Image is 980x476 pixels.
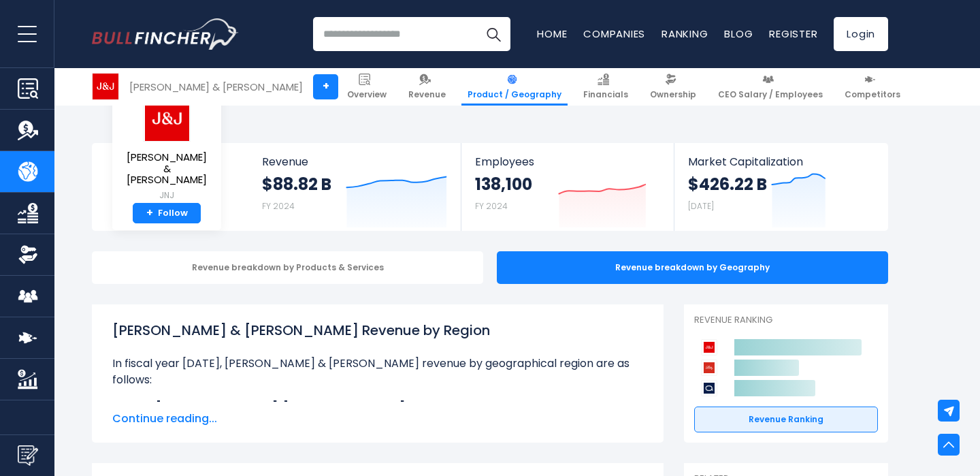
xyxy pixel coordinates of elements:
[133,203,201,224] a: +Follow
[112,355,643,388] p: In fiscal year [DATE], [PERSON_NAME] & [PERSON_NAME] revenue by geographical region are as follows:
[845,89,900,100] span: Competitors
[262,200,295,212] small: FY 2024
[650,89,696,100] span: Ownership
[112,399,643,415] li: $13.59 B
[724,27,753,41] a: Blog
[718,89,823,100] span: CEO Salary / Employees
[402,68,452,106] a: Revenue
[126,399,408,415] b: Asia-[GEOGRAPHIC_DATA], [GEOGRAPHIC_DATA]:
[122,95,211,203] a: [PERSON_NAME] & [PERSON_NAME] JNJ
[688,155,873,168] span: Market Capitalization
[123,189,210,202] small: JNJ
[461,68,568,106] a: Product / Geography
[475,200,508,212] small: FY 2024
[661,27,708,41] a: Ranking
[93,74,118,99] img: JNJ logo
[701,360,717,376] img: Eli Lilly and Company competitors logo
[688,200,714,212] small: [DATE]
[92,18,239,50] img: Bullfincher logo
[476,17,510,51] button: Search
[262,174,331,195] strong: $88.82 B
[701,380,717,396] img: AbbVie competitors logo
[262,155,448,168] span: Revenue
[834,17,888,51] a: Login
[347,89,387,100] span: Overview
[112,411,643,427] span: Continue reading...
[712,68,829,106] a: CEO Salary / Employees
[146,207,153,219] strong: +
[461,143,673,231] a: Employees 138,100 FY 2024
[644,68,702,106] a: Ownership
[341,68,393,106] a: Overview
[583,27,645,41] a: Companies
[674,143,887,231] a: Market Capitalization $426.22 B [DATE]
[92,18,238,50] a: Go to homepage
[123,152,210,186] span: [PERSON_NAME] & [PERSON_NAME]
[248,143,461,231] a: Revenue $88.82 B FY 2024
[18,244,38,265] img: Ownership
[143,96,191,142] img: JNJ logo
[577,68,634,106] a: Financials
[129,79,303,95] div: [PERSON_NAME] & [PERSON_NAME]
[112,320,643,340] h1: [PERSON_NAME] & [PERSON_NAME] Revenue by Region
[694,315,878,326] p: Revenue Ranking
[475,155,659,168] span: Employees
[537,27,567,41] a: Home
[769,27,817,41] a: Register
[92,251,483,284] div: Revenue breakdown by Products & Services
[694,407,878,432] a: Revenue Ranking
[583,89,628,100] span: Financials
[468,89,561,100] span: Product / Geography
[313,74,338,99] a: +
[475,174,532,195] strong: 138,100
[408,89,446,100] span: Revenue
[497,251,888,284] div: Revenue breakdown by Geography
[701,339,717,355] img: Johnson & Johnson competitors logo
[838,68,906,106] a: Competitors
[688,174,767,195] strong: $426.22 B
